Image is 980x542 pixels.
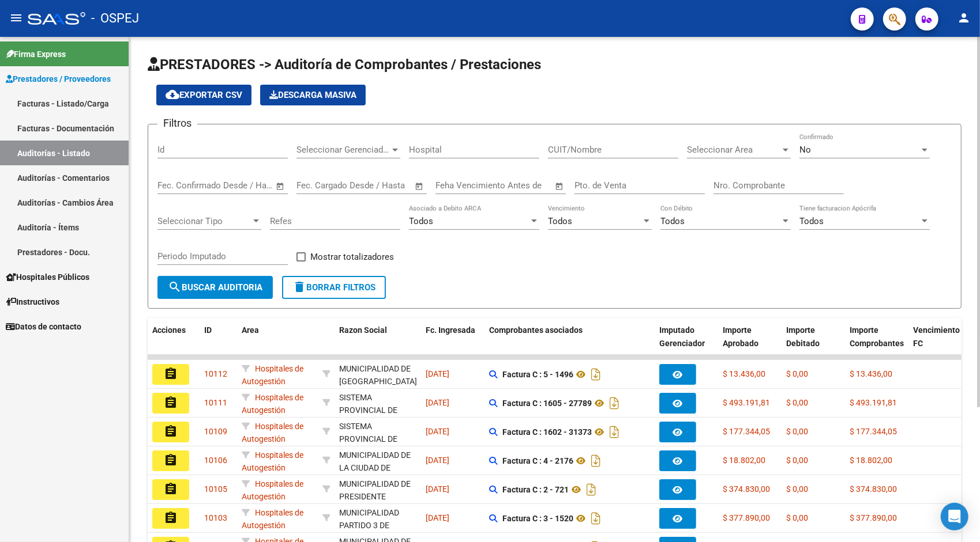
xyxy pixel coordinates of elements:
[607,394,622,412] i: Descargar documento
[413,180,426,193] button: Open calendar
[204,369,227,378] span: 10112
[786,398,808,407] span: $ 0,00
[660,216,685,226] span: Todos
[502,485,569,494] strong: Factura C : 2 - 721
[489,325,583,335] span: Comprobantes asociados
[6,271,89,283] span: Hospitales Públicos
[850,369,892,378] span: $ 13.436,00
[200,318,237,369] datatable-header-cell: ID
[786,513,808,522] span: $ 0,00
[157,276,273,299] button: Buscar Auditoria
[152,325,186,335] span: Acciones
[786,484,808,494] span: $ 0,00
[242,325,259,335] span: Area
[799,145,811,155] span: No
[426,369,449,378] span: [DATE]
[242,450,303,473] span: Hospitales de Autogestión
[502,399,592,408] strong: Factura C : 1605 - 27789
[335,318,421,369] datatable-header-cell: Razon Social
[845,318,908,369] datatable-header-cell: Importe Comprobantes
[485,318,655,369] datatable-header-cell: Comprobantes asociados
[204,456,227,465] span: 10106
[786,325,820,348] span: Importe Debitado
[850,456,892,465] span: $ 18.802,00
[6,73,111,85] span: Prestadores / Proveedores
[339,325,387,335] span: Razon Social
[269,90,356,100] span: Descarga Masiva
[91,6,139,31] span: - OSPEJ
[339,420,416,459] div: SISTEMA PROVINCIAL DE SALUD
[339,477,416,517] div: MUNICIPALIDAD DE PRESIDENTE [PERSON_NAME]
[426,325,475,335] span: Fc. Ingresada
[156,85,251,105] button: Exportar CSV
[426,456,449,465] span: [DATE]
[588,452,603,470] i: Descargar documento
[426,398,449,407] span: [DATE]
[502,370,573,379] strong: Factura C : 5 - 1496
[659,325,705,348] span: Imputado Gerenciador
[723,484,770,494] span: $ 374.830,00
[421,318,485,369] datatable-header-cell: Fc. Ingresada
[204,427,227,436] span: 10109
[584,480,599,499] i: Descargar documento
[204,325,212,335] span: ID
[204,513,227,522] span: 10103
[166,88,179,101] mat-icon: cloud_download
[344,180,400,191] input: End date
[723,398,770,407] span: $ 493.191,81
[242,479,303,502] span: Hospitales de Autogestión
[242,422,303,444] span: Hospitales de Autogestión
[242,364,303,386] span: Hospitales de Autogestión
[204,398,227,407] span: 10111
[339,449,416,473] div: - 30999013631
[282,276,386,299] button: Borrar Filtros
[164,453,178,467] mat-icon: assignment
[941,503,968,530] div: Open Intercom Messenger
[850,427,897,436] span: $ 177.344,05
[723,369,765,378] span: $ 13.436,00
[9,11,23,25] mat-icon: menu
[426,513,449,522] span: [DATE]
[164,424,178,438] mat-icon: assignment
[242,508,303,530] span: Hospitales de Autogestión
[718,318,782,369] datatable-header-cell: Importe Aprobado
[553,180,566,193] button: Open calendar
[242,393,303,415] span: Hospitales de Autogestión
[339,391,416,415] div: - 30691822849
[786,427,808,436] span: $ 0,00
[339,362,417,401] div: MUNICIPALIDAD DE [GEOGRAPHIC_DATA][PERSON_NAME]
[339,362,416,386] div: - 30678667427
[296,180,334,191] input: Start date
[339,420,416,444] div: - 30691822849
[426,484,449,494] span: [DATE]
[157,115,197,131] h3: Filtros
[687,145,780,155] span: Seleccionar Area
[426,427,449,436] span: [DATE]
[786,456,808,465] span: $ 0,00
[723,427,770,436] span: $ 177.344,05
[548,216,572,226] span: Todos
[6,320,81,333] span: Datos de contacto
[237,318,318,369] datatable-header-cell: Area
[409,216,433,226] span: Todos
[502,456,573,465] strong: Factura C : 4 - 2176
[260,85,366,105] app-download-masive: Descarga masiva de comprobantes (adjuntos)
[164,367,178,381] mat-icon: assignment
[723,325,759,348] span: Importe Aprobado
[957,11,971,25] mat-icon: person
[292,280,306,294] mat-icon: delete
[168,280,182,294] mat-icon: search
[588,509,603,528] i: Descargar documento
[502,427,592,437] strong: Factura C : 1602 - 31373
[850,513,897,522] span: $ 377.890,00
[850,325,904,348] span: Importe Comprobantes
[164,482,178,496] mat-icon: assignment
[908,318,972,369] datatable-header-cell: Vencimiento FC
[157,216,251,226] span: Seleccionar Tipo
[148,56,541,73] span: PRESTADORES -> Auditoría de Comprobantes / Prestaciones
[157,180,195,191] input: Start date
[292,282,376,293] span: Borrar Filtros
[204,484,227,494] span: 10105
[655,318,718,369] datatable-header-cell: Imputado Gerenciador
[799,216,824,226] span: Todos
